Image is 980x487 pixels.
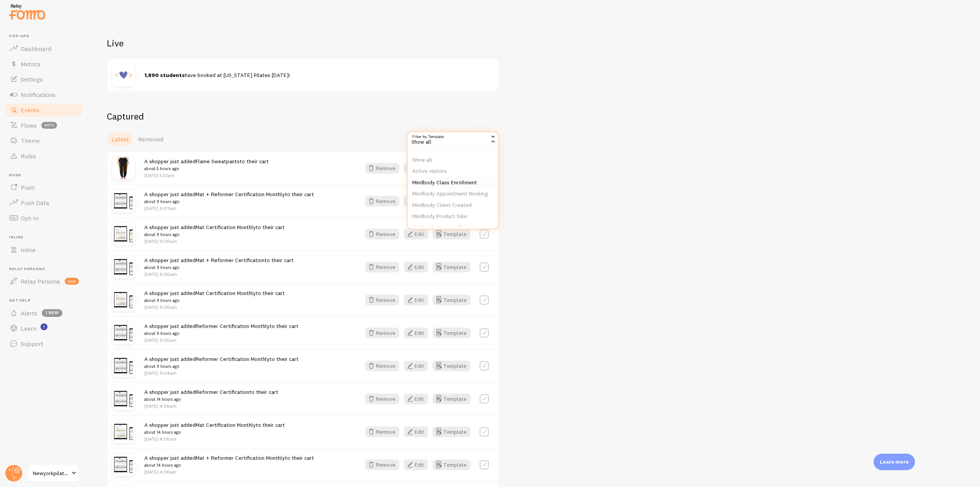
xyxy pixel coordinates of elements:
[404,196,428,207] button: Edit
[144,429,285,436] small: about 14 hours ago
[404,328,428,338] button: Edit
[365,459,399,470] button: Remove
[112,354,135,377] img: Untitleddesign_26_b1954a93-5dba-4741-bedf-c92874b6b481.png
[404,229,433,239] a: Edit
[144,330,299,337] small: about 9 hours ago
[433,262,470,272] button: Template
[144,271,294,277] p: [DATE] 9:06am
[144,72,290,79] span: have booked at [US_STATE] Pilates [DATE]!
[144,231,285,238] small: about 9 hours ago
[112,64,135,87] img: code.jpg
[874,454,915,470] div: Learn more
[21,137,40,144] span: Theme
[144,224,285,238] span: A shopper just added to their cart
[112,157,135,180] img: NYP-Flame-Sweats.png
[144,238,285,244] p: [DATE] 9:06am
[112,223,135,246] img: NewYorkPilatesInstructorTraining_2_9e275775-f4e6-47f6-9749-bad98d8321b5.png
[5,102,83,118] a: Events
[5,72,83,87] a: Settings
[21,60,41,68] span: Metrics
[21,246,36,254] span: Inline
[112,453,135,476] img: Untitleddesign_26_54927ac4-8a70-4a27-a697-16af06d4e65b.png
[196,421,256,428] a: Mat Certification Monthly
[9,267,83,272] span: Relay Persona
[196,257,265,264] a: Mat + Reformer Certification
[404,328,433,338] a: Edit
[112,420,135,443] img: NewYorkPilatesInstructorTraining_2_9e275775-f4e6-47f6-9749-bad98d8321b5.png
[5,180,83,195] a: Push
[144,363,299,370] small: about 9 hours ago
[365,295,399,305] button: Remove
[408,166,498,177] li: Active visitors
[112,387,135,410] img: Untitleddesign_26.png
[134,131,168,147] a: Removed
[21,45,51,52] span: Dashboard
[433,328,470,338] button: Template
[5,148,83,164] a: Rules
[107,110,499,122] h2: Captured
[21,214,39,222] span: Opt-In
[196,454,285,461] a: Mat + Reformer Certification Monthly
[404,262,428,272] button: Edit
[144,421,285,436] span: A shopper just added to their cart
[5,133,83,148] a: Theme
[433,459,470,470] button: Template
[433,426,470,437] button: Template
[404,229,428,239] button: Edit
[21,199,49,207] span: Push Data
[144,323,299,337] span: A shopper just added to their cart
[365,328,399,338] button: Remove
[196,356,269,362] a: Reformer Certification Monthly
[433,394,470,404] button: Template
[365,394,399,404] button: Remove
[5,87,83,102] a: Notifications
[408,222,498,234] li: Webhook Uscreen Class Name
[112,321,135,344] img: Untitleddesign_26_b1954a93-5dba-4741-bedf-c92874b6b481.png
[144,454,314,469] span: A shopper just added to their cart
[5,210,83,226] a: Opt-In
[5,336,83,351] a: Support
[21,184,34,191] span: Push
[144,337,299,343] p: [DATE] 9:05am
[111,135,129,143] span: Latest
[21,91,56,98] span: Notifications
[144,356,299,370] span: A shopper just added to their cart
[9,298,83,303] span: Get Help
[433,361,470,371] a: Template
[404,426,428,437] button: Edit
[404,163,433,174] a: Edit
[144,191,314,205] span: A shopper just added to their cart
[144,72,185,79] strong: 1,890 students
[144,436,285,442] p: [DATE] 4:08am
[5,195,83,210] a: Push Data
[144,158,269,172] span: A shopper just added to their cart
[5,305,83,321] a: Alerts 1 new
[404,295,433,305] a: Edit
[112,190,135,213] img: Untitleddesign_26_54927ac4-8a70-4a27-a697-16af06d4e65b.png
[138,135,163,143] span: Removed
[408,154,498,166] li: Show all
[8,2,46,21] img: fomo-relay-logo-orange.svg
[365,426,399,437] button: Remove
[196,224,256,231] a: Mat Certification Monthly
[144,205,314,212] p: [DATE] 9:07am
[196,389,249,395] a: Reformer Certification
[144,370,299,376] p: [DATE] 9:04am
[408,188,498,200] li: Mindbody Appointment Booking
[404,394,428,404] button: Edit
[5,56,83,72] a: Metrics
[21,325,36,332] span: Learn
[112,256,135,279] img: Untitleddesign_26_6544e499-5942-4d5c-9e25-f4a7aa021ba2.png
[196,323,269,330] a: Reformer Certification Monthly
[5,118,83,133] a: Flows beta
[408,177,498,189] li: Mindbody Class Enrollment
[408,211,498,222] li: Mindbody Product Sale
[365,361,399,371] button: Remove
[21,106,39,114] span: Events
[433,295,470,305] a: Template
[404,361,433,371] a: Edit
[404,196,433,207] a: Edit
